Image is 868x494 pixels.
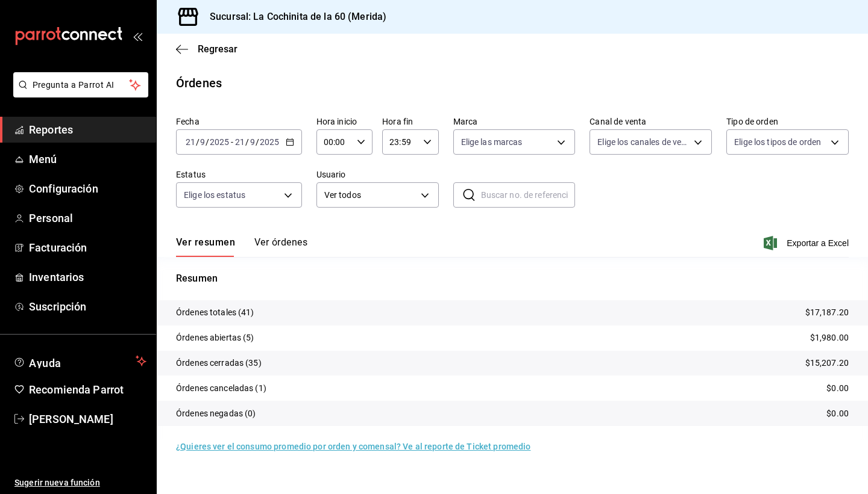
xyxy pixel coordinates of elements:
span: Elige las marcas [461,136,523,148]
span: [PERSON_NAME] [29,411,146,427]
a: Pregunta a Parrot AI [8,87,148,100]
span: Personal [29,210,146,226]
span: - [231,137,233,147]
span: Suscripción [29,298,146,315]
span: Elige los tipos de orden [734,136,821,148]
p: Órdenes cerradas (35) [176,357,262,369]
span: Configuración [29,181,146,197]
button: open_drawer_menu [133,31,142,41]
button: Regresar [176,43,237,55]
p: Órdenes totales (41) [176,306,254,319]
input: -- [250,137,256,147]
div: Órdenes [176,74,222,92]
span: Facturación [29,239,146,256]
p: Órdenes negadas (0) [176,407,256,420]
button: Pregunta a Parrot AI [13,72,148,97]
span: Ayuda [29,354,131,368]
label: Hora fin [382,117,438,126]
label: Tipo de orden [726,117,849,126]
button: Ver resumen [176,236,235,257]
span: / [196,137,200,147]
span: Sugerir nueva función [14,477,146,489]
input: Buscar no. de referencia [481,183,576,207]
button: Ver órdenes [254,236,307,257]
p: Resumen [176,271,849,286]
p: $0.00 [826,407,849,420]
span: Reportes [29,122,146,138]
span: Elige los canales de venta [597,136,690,148]
span: Pregunta a Parrot AI [33,79,130,91]
label: Marca [453,117,576,126]
input: -- [234,137,245,147]
input: -- [185,137,196,147]
label: Hora inicio [316,117,373,126]
span: / [245,137,249,147]
button: Exportar a Excel [766,236,849,250]
p: $0.00 [826,382,849,395]
input: ---- [209,137,230,147]
label: Fecha [176,117,302,126]
input: ---- [259,137,280,147]
p: $1,980.00 [810,332,849,344]
p: $15,207.20 [805,357,849,369]
label: Estatus [176,170,302,179]
a: ¿Quieres ver el consumo promedio por orden y comensal? Ve al reporte de Ticket promedio [176,442,530,451]
span: Menú [29,151,146,167]
span: Inventarios [29,269,146,285]
div: navigation tabs [176,236,307,257]
span: Ver todos [324,189,417,202]
p: Órdenes abiertas (5) [176,332,254,344]
span: / [206,137,209,147]
h3: Sucursal: La Cochinita de la 60 (Merida) [200,10,386,24]
span: Recomienda Parrot [29,381,146,398]
input: -- [200,137,206,147]
p: Órdenes canceladas (1) [176,382,266,395]
span: Elige los estatus [184,189,245,201]
span: Regresar [198,43,237,55]
p: $17,187.20 [805,306,849,319]
span: / [256,137,259,147]
label: Canal de venta [590,117,712,126]
label: Usuario [316,170,439,179]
